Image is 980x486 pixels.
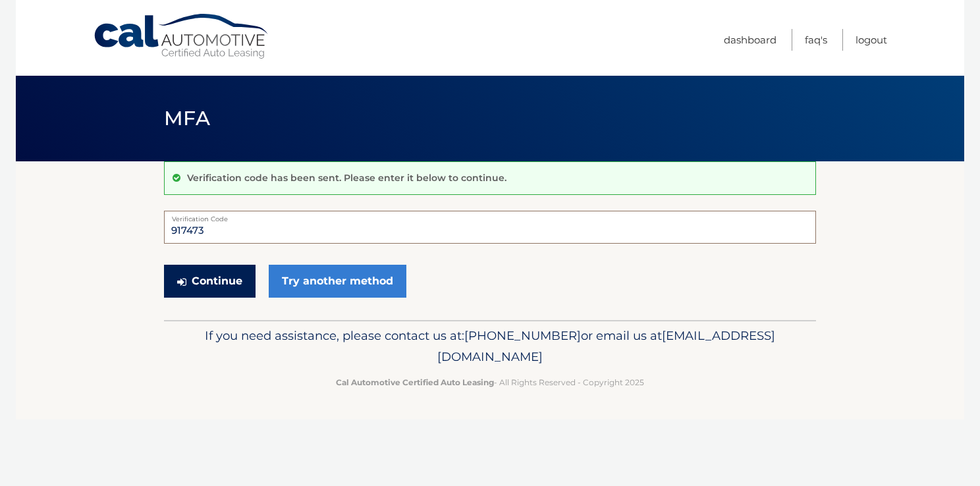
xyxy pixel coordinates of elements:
[164,265,256,298] button: Continue
[269,265,406,298] a: Try another method
[437,328,775,364] span: [EMAIL_ADDRESS][DOMAIN_NAME]
[164,211,816,244] input: Verification Code
[336,377,494,387] strong: Cal Automotive Certified Auto Leasing
[93,13,271,60] a: Cal Automotive
[724,29,776,51] a: Dashboard
[164,106,210,130] span: MFA
[464,328,581,343] span: [PHONE_NUMBER]
[805,29,827,51] a: FAQ's
[173,325,807,367] p: If you need assistance, please contact us at: or email us at
[173,375,807,389] p: - All Rights Reserved - Copyright 2025
[856,29,887,51] a: Logout
[187,172,506,184] p: Verification code has been sent. Please enter it below to continue.
[164,211,816,221] label: Verification Code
